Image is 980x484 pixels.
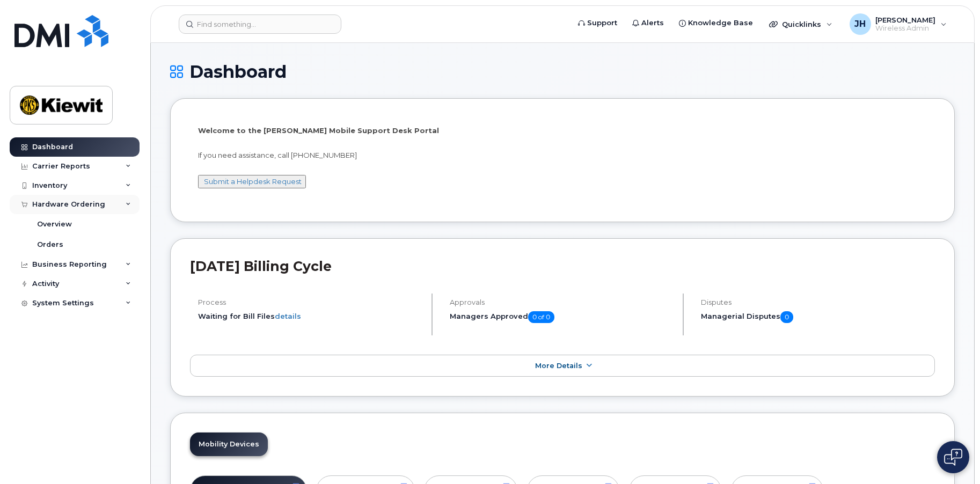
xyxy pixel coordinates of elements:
span: 0 [780,311,793,323]
p: Welcome to the [PERSON_NAME] Mobile Support Desk Portal [198,126,927,136]
li: Waiting for Bill Files [198,311,422,321]
h4: Approvals [450,298,674,306]
h5: Managerial Disputes [701,311,935,323]
h1: Dashboard [170,62,955,81]
p: If you need assistance, call [PHONE_NUMBER] [198,150,927,160]
h4: Disputes [701,298,935,306]
span: 0 of 0 [528,311,554,323]
img: Open chat [944,449,962,466]
h2: [DATE] Billing Cycle [190,258,935,274]
a: Mobility Devices [190,432,268,456]
a: details [275,312,301,320]
a: Submit a Helpdesk Request [204,177,302,186]
h4: Process [198,298,422,306]
h5: Managers Approved [450,311,674,323]
span: More Details [535,362,582,370]
button: Submit a Helpdesk Request [198,175,306,188]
